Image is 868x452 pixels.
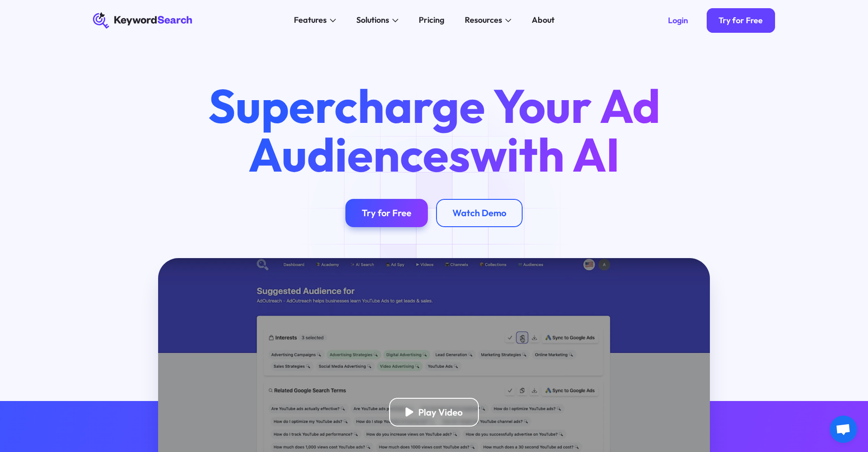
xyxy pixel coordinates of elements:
[719,15,763,25] div: Try for Free
[532,14,555,26] div: About
[345,199,428,228] a: Try for Free
[189,81,679,178] h1: Supercharge Your Ad Audiences
[465,14,502,26] div: Resources
[362,207,411,218] div: Try for Free
[418,406,462,418] div: Play Video
[526,12,561,29] a: About
[656,8,700,33] a: Login
[470,125,620,184] span: with AI
[356,14,389,26] div: Solutions
[413,12,451,29] a: Pricing
[668,15,688,25] div: Login
[707,8,776,33] a: Try for Free
[294,14,327,26] div: Features
[830,416,857,443] div: Open chat
[452,207,506,218] div: Watch Demo
[419,14,444,26] div: Pricing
